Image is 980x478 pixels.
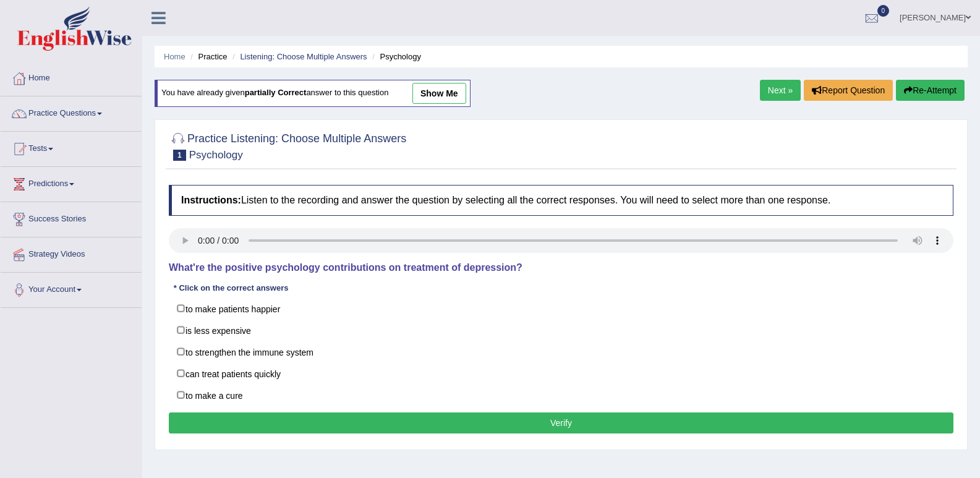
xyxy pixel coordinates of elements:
[1,61,142,92] a: Home
[369,51,421,62] li: Psychology
[164,52,185,61] a: Home
[804,80,893,101] button: Report Question
[877,5,890,17] span: 0
[169,362,953,385] label: can treat patients quickly
[169,262,953,273] h4: What're the positive psychology contributions on treatment of depression?
[189,149,243,161] small: Psychology
[169,297,953,320] label: to make patients happier
[155,80,471,107] div: You have already given answer to this question
[1,167,142,198] a: Predictions
[760,80,801,101] a: Next »
[245,88,307,98] b: partially correct
[240,52,367,61] a: Listening: Choose Multiple Answers
[169,384,953,406] label: to make a cure
[1,202,142,233] a: Success Stories
[412,83,466,104] a: show me
[1,132,142,163] a: Tests
[169,341,953,363] label: to strengthen the immune system
[1,237,142,268] a: Strategy Videos
[169,282,293,294] div: * Click on the correct answers
[187,51,227,62] li: Practice
[173,150,186,161] span: 1
[169,130,406,161] h2: Practice Listening: Choose Multiple Answers
[169,319,953,341] label: is less expensive
[1,96,142,127] a: Practice Questions
[1,273,142,304] a: Your Account
[896,80,965,101] button: Re-Attempt
[169,412,953,433] button: Verify
[181,195,241,205] b: Instructions:
[169,185,953,216] h4: Listen to the recording and answer the question by selecting all the correct responses. You will ...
